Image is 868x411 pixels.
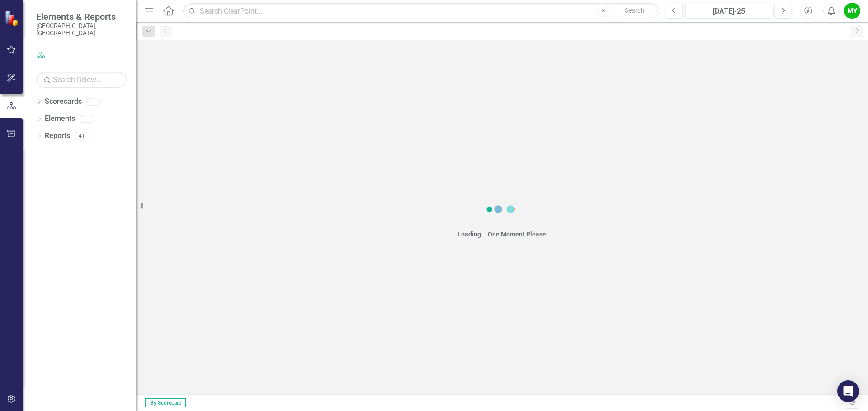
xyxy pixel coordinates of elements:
[145,398,186,407] span: By Scorecard
[689,6,769,17] div: [DATE]-25
[837,380,859,402] div: Open Intercom Messenger
[36,22,127,37] small: [GEOGRAPHIC_DATA], [GEOGRAPHIC_DATA]
[5,10,20,26] img: ClearPoint Strategy
[45,114,75,124] a: Elements
[625,7,644,14] span: Search
[45,97,82,107] a: Scorecards
[183,3,659,19] input: Search ClearPoint...
[75,132,89,140] div: 41
[844,3,860,19] button: MY
[458,230,546,239] div: Loading... One Moment Please
[36,72,127,88] input: Search Below...
[45,131,70,141] a: Reports
[612,5,657,17] button: Search
[685,3,772,19] button: [DATE]-25
[36,11,127,22] span: Elements & Reports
